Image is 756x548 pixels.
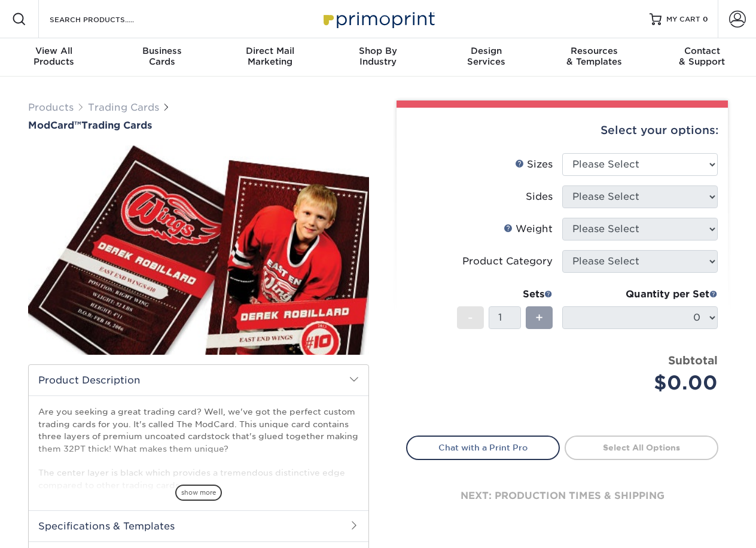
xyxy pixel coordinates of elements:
[668,354,718,367] strong: Subtotal
[28,120,369,131] a: ModCard™Trading Cards
[526,190,553,204] div: Sides
[324,45,432,56] span: Shop By
[216,38,324,77] a: Direct MailMarketing
[648,45,756,67] div: & Support
[324,45,432,67] div: Industry
[216,45,324,56] span: Direct Mail
[515,157,553,172] div: Sizes
[108,38,217,77] a: BusinessCards
[648,38,756,77] a: Contact& Support
[535,309,543,327] span: +
[28,102,74,113] a: Products
[28,120,81,131] span: ModCard™
[571,369,718,397] div: $0.00
[29,510,368,541] h2: Specifications & Templates
[432,45,540,67] div: Services
[504,222,553,236] div: Weight
[108,45,217,67] div: Cards
[432,45,540,56] span: Design
[216,45,324,67] div: Marketing
[318,6,438,32] img: Primoprint
[38,406,359,491] p: Are you seeking a great trading card? Well, we've got the perfect custom trading cards for you. I...
[540,38,648,77] a: Resources& Templates
[88,102,159,113] a: Trading Cards
[562,287,718,302] div: Quantity per Set
[540,45,648,56] span: Resources
[28,120,369,131] h1: Trading Cards
[406,460,718,532] div: next: production times & shipping
[565,436,718,459] a: Select All Options
[462,254,553,269] div: Product Category
[666,14,700,25] span: MY CART
[540,45,648,67] div: & Templates
[468,309,473,327] span: -
[175,485,222,501] span: show more
[406,436,560,459] a: Chat with a Print Pro
[457,287,553,302] div: Sets
[108,45,217,56] span: Business
[324,38,432,77] a: Shop ByIndustry
[48,12,165,26] input: SEARCH PRODUCTS.....
[703,15,708,23] span: 0
[406,108,718,153] div: Select your options:
[28,132,369,368] img: ModCard™ 01
[29,365,368,395] h2: Product Description
[432,38,540,77] a: DesignServices
[648,45,756,56] span: Contact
